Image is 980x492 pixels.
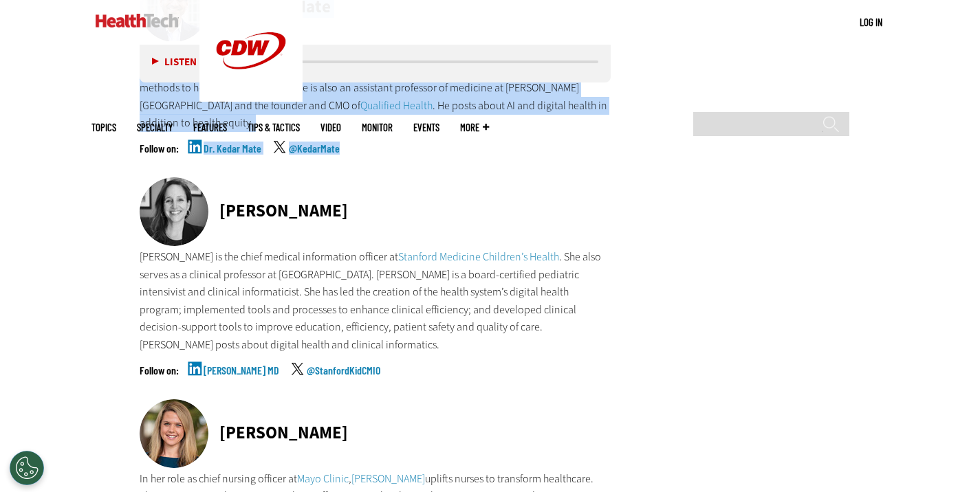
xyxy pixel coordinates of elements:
a: Stanford Medicine Children’s Health [398,249,559,264]
div: [PERSON_NAME] [219,202,348,219]
a: @StanfordKidCMIO [307,365,380,399]
a: [PERSON_NAME] MD [204,365,279,399]
img: Ryannon Frederick [140,399,208,468]
div: Cookies Settings [10,451,44,485]
a: Events [413,122,439,133]
p: [PERSON_NAME] is the chief medical information officer at . She also serves as a clinical profess... [140,248,611,354]
a: Log in [860,16,882,28]
img: Dr. Natalie Pageler [140,177,208,246]
div: User menu [860,15,882,30]
a: @KedarMate [289,143,340,177]
a: Mayo Clinic [297,471,349,486]
a: [PERSON_NAME] [351,471,425,486]
a: Dr. Kedar Mate [204,143,261,177]
a: Tips & Tactics [248,122,300,133]
img: Home [96,14,179,27]
span: Topics [91,122,116,133]
div: [PERSON_NAME] [219,424,348,441]
a: MonITor [362,122,393,133]
span: More [460,122,489,133]
a: Video [320,122,341,133]
button: Open Preferences [10,451,44,485]
a: CDW [199,91,303,105]
span: Specialty [137,122,173,133]
a: Features [193,122,227,133]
